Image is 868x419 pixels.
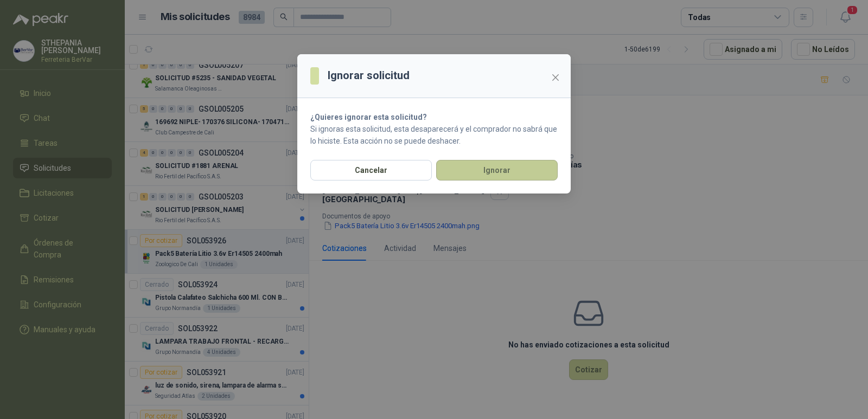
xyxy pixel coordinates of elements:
[310,123,558,147] p: Si ignoras esta solicitud, esta desaparecerá y el comprador no sabrá que lo hiciste. Esta acción ...
[436,160,558,181] button: Ignorar
[551,73,560,82] span: close
[547,69,564,86] button: Close
[310,113,427,121] strong: ¿Quieres ignorar esta solicitud?
[328,67,410,84] h3: Ignorar solicitud
[310,160,432,181] button: Cancelar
